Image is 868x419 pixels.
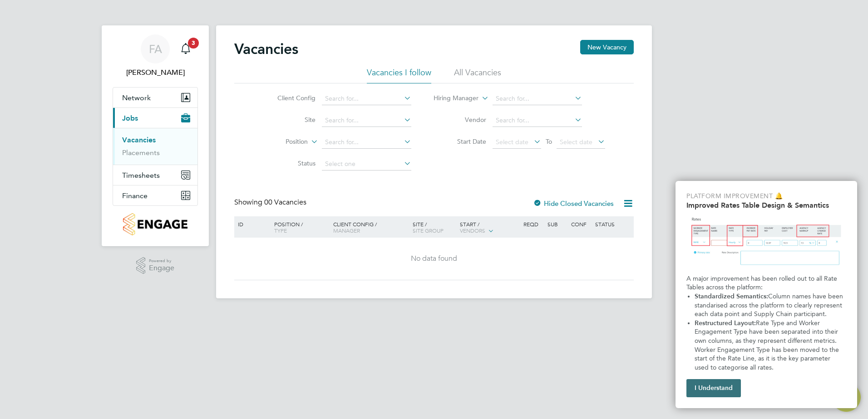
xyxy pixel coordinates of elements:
span: Site Group [413,227,444,234]
a: Vacancies [122,136,156,144]
div: No data found [236,254,632,263]
label: Site [263,116,316,124]
div: Site / [410,216,458,238]
img: countryside-properties-logo-retina.png [123,213,187,235]
div: Improved Rate Table Semantics [676,181,857,408]
span: Finance [122,191,148,200]
label: Hide Closed Vacancies [533,199,614,208]
span: Column names have been standarised across the platform to clearly represent each data point and S... [695,292,845,318]
span: Network [122,93,151,102]
span: Rate Type and Worker Engagement Type have been separated into their own columns, as they represen... [695,319,841,371]
label: Status [263,159,316,167]
label: Hiring Manager [426,94,478,103]
span: Select date [496,138,528,146]
span: FA [149,43,162,55]
h2: Vacancies [234,40,298,58]
h2: Improved Rates Table Design & Semantics [686,201,846,209]
li: All Vacancies [454,67,501,83]
input: Search for... [322,93,411,105]
a: Placements [122,148,160,157]
span: Vendors [460,227,485,234]
div: Client Config / [331,216,410,238]
div: Showing [234,198,308,207]
div: Sub [545,216,569,232]
button: I Understand [686,379,741,397]
span: Manager [333,227,360,234]
span: Engage [149,264,174,272]
label: Position [256,137,308,146]
input: Search for... [322,114,411,127]
div: ID [236,216,267,232]
div: Position / [267,216,331,238]
img: Updated Rates Table Design & Semantics [686,213,846,271]
div: Reqd [521,216,545,232]
p: A major improvement has been rolled out to all Rate Tables across the platform: [686,274,846,292]
div: Status [593,216,632,232]
div: Start / [458,216,521,239]
input: Select one [322,158,411,171]
input: Search for... [322,136,411,149]
span: To [543,136,555,147]
p: Platform Improvement 🔔 [686,192,846,201]
a: Go to account details [113,34,198,78]
strong: Standardized Semantics: [695,292,768,300]
span: Select date [560,138,592,146]
input: Search for... [493,114,582,127]
span: 3 [188,38,199,49]
span: Faye Allen [113,67,198,78]
strong: Restructured Layout: [695,319,756,327]
span: Powered by [149,257,174,265]
span: 00 Vacancies [264,198,306,207]
div: Conf [569,216,592,232]
button: New Vacancy [580,40,634,54]
a: Go to home page [113,213,198,235]
label: Vendor [434,116,486,124]
span: Jobs [122,114,138,122]
label: Client Config [263,94,316,102]
li: Vacancies I follow [367,67,431,83]
nav: Main navigation [102,25,209,246]
label: Start Date [434,137,486,146]
span: Timesheets [122,171,160,180]
span: Type [274,227,287,234]
input: Search for... [493,93,582,105]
